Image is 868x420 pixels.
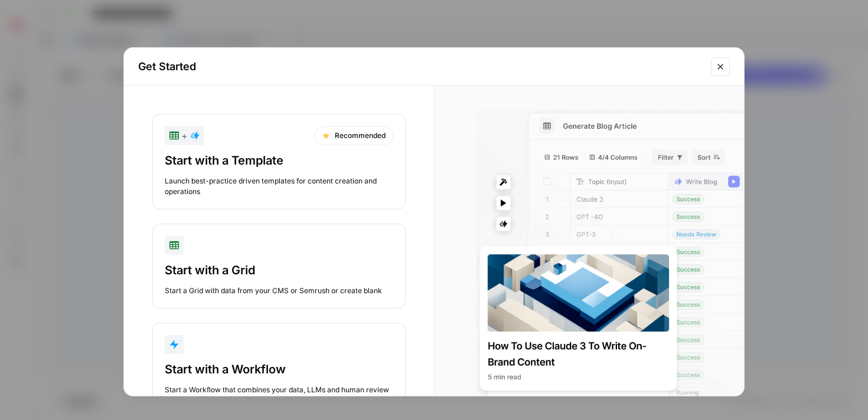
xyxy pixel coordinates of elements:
[165,152,393,169] div: Start with a Template
[314,126,393,145] div: Recommended
[138,58,704,75] h2: Get Started
[169,129,200,143] div: +
[152,224,406,309] button: Start with a GridStart a Grid with data from your CMS or Semrush or create blank
[165,385,393,395] div: Start a Workflow that combines your data, LLMs and human review
[152,114,406,209] button: +RecommendedStart with a TemplateLaunch best-practice driven templates for content creation and o...
[152,323,406,408] button: Start with a WorkflowStart a Workflow that combines your data, LLMs and human review
[165,262,393,278] div: Start with a Grid
[165,286,393,296] div: Start a Grid with data from your CMS or Semrush or create blank
[165,176,393,197] div: Launch best-practice driven templates for content creation and operations
[165,361,393,378] div: Start with a Workflow
[711,57,730,76] button: Close modal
